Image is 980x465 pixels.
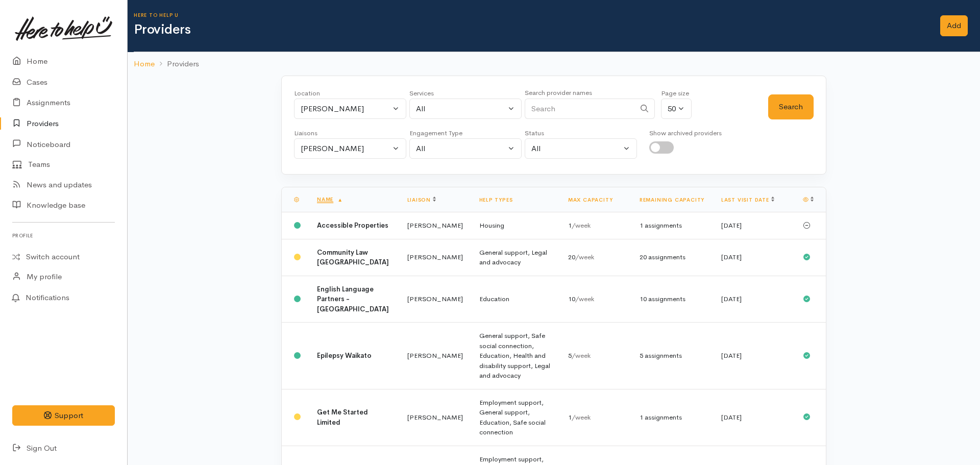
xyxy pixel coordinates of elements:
div: 20 [568,252,623,262]
button: Hamilton [294,99,406,119]
div: All [531,143,621,155]
div: All [416,103,506,115]
td: [DATE] [713,239,795,276]
span: /week [575,295,594,303]
a: Liaison [407,197,436,203]
h1: Providers [134,22,928,37]
td: [DATE] [713,323,795,389]
td: [PERSON_NAME] [399,239,471,276]
div: 50 [668,103,676,115]
span: /week [572,221,591,230]
button: Search [768,94,814,119]
a: Home [134,58,155,70]
button: Support [12,405,115,426]
b: English Language Partners - [GEOGRAPHIC_DATA] [317,285,389,313]
span: /week [572,413,591,422]
div: 10 [568,294,623,304]
button: Nicole Rusk [294,138,406,159]
span: /week [572,351,591,360]
button: All [525,138,637,159]
div: Page size [661,88,692,99]
td: [DATE] [713,276,795,323]
div: 5 [568,351,623,361]
button: All [409,138,522,159]
div: Status [525,128,637,138]
td: [DATE] [713,212,795,239]
div: Services [409,88,522,99]
td: [PERSON_NAME] [399,389,471,446]
input: Search [525,99,635,119]
div: 1 assignments [640,412,705,423]
div: Location [294,88,406,99]
div: 1 [568,221,623,231]
b: Epilepsy Waikato [317,351,372,360]
div: All [416,143,506,155]
a: Name [317,196,343,203]
div: 20 assignments [640,252,705,262]
nav: breadcrumb [128,52,980,76]
div: 1 [568,412,623,423]
li: Providers [155,58,199,70]
td: [PERSON_NAME] [399,276,471,323]
button: 50 [661,99,692,119]
td: Education [471,276,560,323]
b: Community Law [GEOGRAPHIC_DATA] [317,248,389,267]
b: Get Me Started Limited [317,408,368,427]
div: Engagement Type [409,128,522,138]
span: /week [575,253,594,261]
div: 5 assignments [640,351,705,361]
div: Show archived providers [649,128,722,138]
a: Last visit date [721,197,774,203]
b: Accessible Properties [317,221,388,230]
div: [PERSON_NAME] [301,103,390,115]
td: [DATE] [713,389,795,446]
small: Search provider names [525,88,592,97]
td: [PERSON_NAME] [399,212,471,239]
td: Employment support, General support, Education, Safe social connection [471,389,560,446]
div: Liaisons [294,128,406,138]
h6: Profile [12,229,115,242]
td: Housing [471,212,560,239]
a: Help types [479,197,513,203]
div: [PERSON_NAME] [301,143,390,155]
a: Add [940,15,968,36]
td: General support, Safe social connection, Education, Health and disability support, Legal and advo... [471,323,560,389]
div: 1 assignments [640,221,705,231]
td: General support, Legal and advocacy [471,239,560,276]
td: [PERSON_NAME] [399,323,471,389]
div: 10 assignments [640,294,705,304]
a: Max capacity [568,197,613,203]
a: Remaining capacity [640,197,704,203]
h6: Here to help u [134,12,928,18]
button: All [409,99,522,119]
